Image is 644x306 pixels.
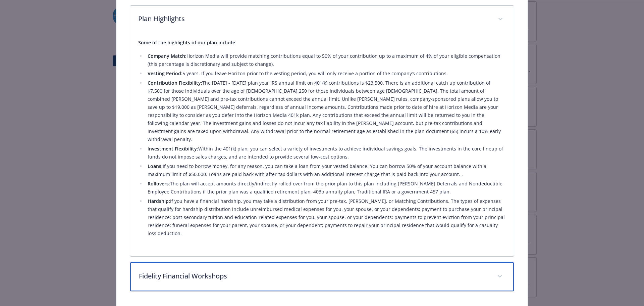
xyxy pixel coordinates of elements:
[148,198,170,204] strong: Hardship:
[146,180,506,196] li: The plan will accept amounts directly/indirectly rolled over from the prior plan to this plan inc...
[138,14,490,24] p: Plan Highlights
[148,163,163,169] strong: Loans:
[130,33,514,256] div: Plan Highlights
[148,80,202,86] strong: Contribution Flexibility:
[138,39,236,46] strong: Some of the highlights of our plan include:
[146,145,506,161] li: I Within the 401(k) plan, you can select a variety of investments to achieve individual savings g...
[130,262,514,291] div: Fidelity Financial Workshops
[148,53,186,59] strong: Company Match:
[149,145,198,152] strong: nvestment Flexibility:
[148,70,182,77] strong: Vesting Period:
[146,162,506,178] li: If you need to borrow money, for any reason, you can take a loan from your vested balance. You ca...
[146,70,506,78] li: 5 years. If you leave Horizon prior to the vesting period, you will only receive a portion of the...
[139,271,489,281] p: Fidelity Financial Workshops
[130,6,514,33] div: Plan Highlights
[146,52,506,68] li: Horizon Media will provide matching contributions equal to 50% of your contribution up to a maxim...
[148,180,170,187] strong: Rollovers:
[146,197,506,237] li: If you have a financial hardship, you may take a distribution from your pre-tax, [PERSON_NAME], o...
[146,79,506,143] li: The [DATE] - [DATE] plan year IRS annual limit on 401(k) contributions is $23,500. There is an ad...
